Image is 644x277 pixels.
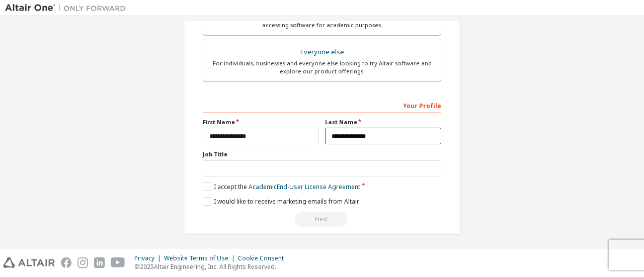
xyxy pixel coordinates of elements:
[5,3,131,13] img: Altair One
[61,257,71,268] img: facebook.svg
[203,197,359,206] label: I would like to receive marketing emails from Altair
[249,182,360,191] a: Academic End-User License Agreement
[134,262,290,271] p: © 2025 Altair Engineering, Inc. All Rights Reserved.
[203,118,319,126] label: First Name
[238,254,290,262] div: Cookie Consent
[3,257,55,268] img: altair_logo.svg
[164,254,238,262] div: Website Terms of Use
[325,118,441,126] label: Last Name
[134,254,164,262] div: Privacy
[203,212,441,227] div: Read and acccept EULA to continue
[94,257,105,268] img: linkedin.svg
[77,257,88,268] img: instagram.svg
[209,59,435,75] div: For individuals, businesses and everyone else looking to try Altair software and explore our prod...
[203,97,441,113] div: Your Profile
[203,150,441,158] label: Job Title
[203,182,360,191] label: I accept the
[209,13,435,29] div: For faculty & administrators of academic institutions administering students and accessing softwa...
[209,45,435,59] div: Everyone else
[111,257,125,268] img: youtube.svg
